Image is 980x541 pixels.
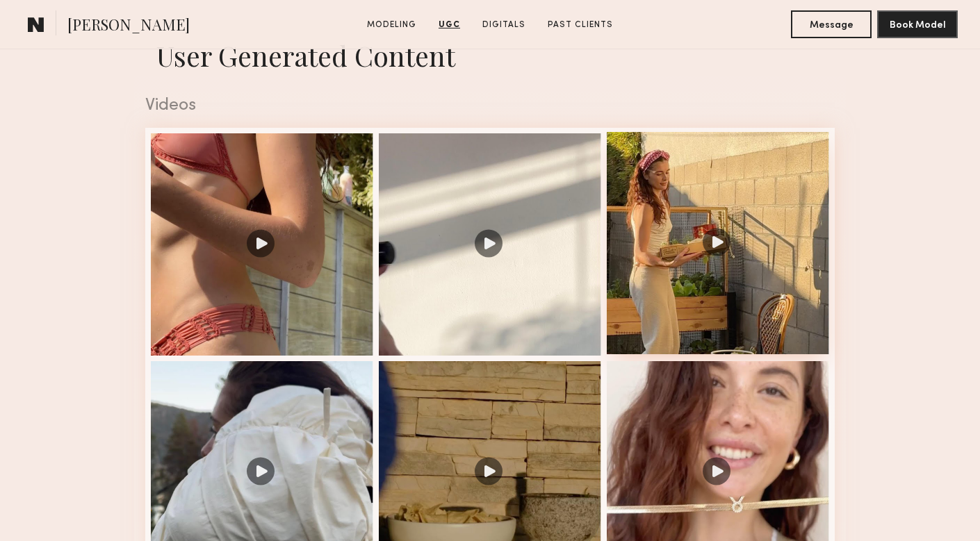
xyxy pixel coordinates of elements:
[433,19,466,31] a: UGC
[67,14,190,38] span: [PERSON_NAME]
[477,19,531,31] a: Digitals
[361,19,422,31] a: Modeling
[791,10,872,38] button: Message
[134,37,846,74] h1: User Generated Content
[542,19,619,31] a: Past Clients
[877,10,958,38] button: Book Model
[145,97,835,115] div: Videos
[877,18,958,30] a: Book Model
